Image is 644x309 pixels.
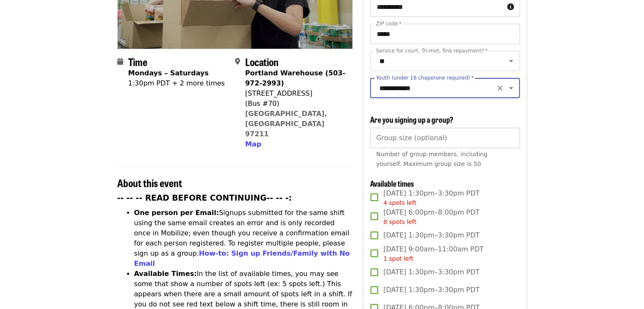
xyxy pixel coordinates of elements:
[383,218,416,225] span: 8 spots left
[117,193,292,202] strong: -- -- -- READ BEFORE CONTINUING-- -- -:
[245,69,345,87] strong: Portland Warehouse (503-972-2993)
[128,78,225,88] div: 1:30pm PDT + 2 more times
[134,270,197,278] strong: Available Times:
[370,24,520,44] input: ZIP code
[370,178,414,189] span: Available times
[245,140,261,148] span: Map
[370,128,520,148] input: [object Object]
[383,199,416,206] span: 4 spots left
[117,58,123,66] i: calendar icon
[383,267,479,277] span: [DATE] 1:30pm–3:30pm PDT
[376,21,401,26] label: ZIP code
[245,99,346,109] div: (Bus #70)
[134,249,350,268] a: How-to: Sign up Friends/Family with No Email
[376,48,488,53] label: Service for court, Tri-met, fine repayment?
[117,175,182,190] span: About this event
[494,82,506,94] button: Clear
[235,58,240,66] i: map-marker-alt icon
[245,88,346,99] div: [STREET_ADDRESS]
[505,55,517,67] button: Open
[128,69,209,77] strong: Mondays – Saturdays
[370,114,453,125] span: Are you signing up a group?
[376,75,473,80] label: Youth (under 16 chaperone required)
[383,188,479,207] span: [DATE] 1:30pm–3:30pm PDT
[383,255,413,262] span: 1 spot left
[505,82,517,94] button: Open
[245,139,261,149] button: Map
[134,209,219,217] strong: One person per Email:
[134,208,353,269] li: Signups submitted for the same shift using the same email creates an error and is only recorded o...
[128,54,147,69] span: Time
[383,230,479,240] span: [DATE] 1:30pm–3:30pm PDT
[383,285,479,295] span: [DATE] 1:30pm–3:30pm PDT
[383,207,479,226] span: [DATE] 6:00pm–8:00pm PDT
[376,151,487,167] span: Number of group members, including yourself. Maximum group size is 50
[507,3,514,11] i: circle-info icon
[245,54,279,69] span: Location
[383,244,484,263] span: [DATE] 9:00am–11:00am PDT
[245,110,327,138] a: [GEOGRAPHIC_DATA], [GEOGRAPHIC_DATA] 97211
